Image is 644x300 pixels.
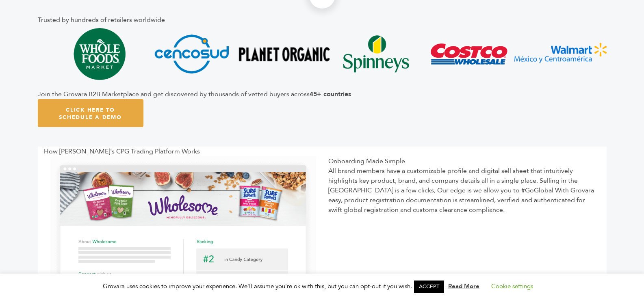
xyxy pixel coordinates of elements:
[103,282,541,290] span: Grovara uses cookies to improve your experience. We'll assume you're ok with this, but you can op...
[328,156,594,166] div: Onboarding Made Simple
[59,106,122,121] span: Click Here To Schedule A Demo
[328,166,594,215] div: All brand members have a customizable profile and digital sell sheet that intuitively highlights ...
[310,90,351,99] b: 45+ countries
[38,89,607,99] div: Join the Grovara B2B Marketplace and get discovered by thousands of vetted buyers across .
[38,99,143,127] a: Click Here To Schedule A Demo
[491,282,533,290] a: Cookie settings
[38,15,607,25] div: Trusted by hundreds of retailers worldwide
[38,147,607,156] div: How [PERSON_NAME]'s CPG Trading Platform Works
[414,281,444,293] a: ACCEPT
[448,282,479,290] a: Read More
